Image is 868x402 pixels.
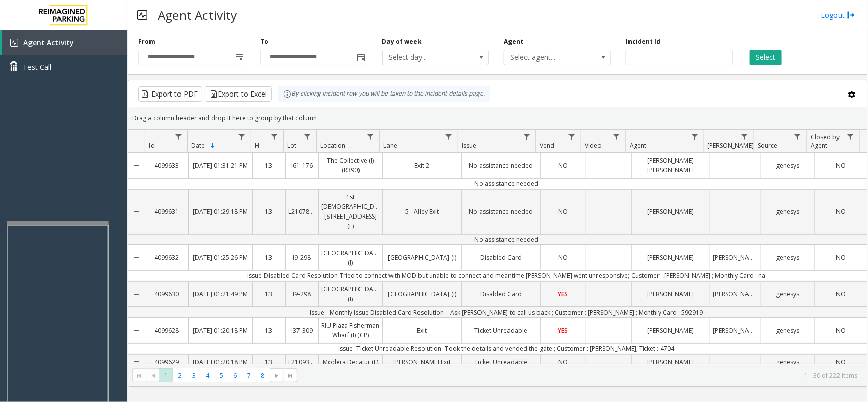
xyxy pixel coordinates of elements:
[558,161,568,170] span: NO
[23,38,74,47] span: Agent Activity
[687,130,701,143] a: Agent Filter Menu
[189,355,252,369] a: [DATE] 01:20:18 PM
[128,185,145,238] a: Collapse Details
[462,158,540,173] a: No assistance needed
[541,323,585,338] a: YES
[761,250,814,265] a: genesys
[253,323,285,338] a: 13
[173,368,187,382] span: Page 2
[632,355,710,369] a: [PERSON_NAME]
[821,10,855,20] a: Logout
[462,355,540,369] a: Ticket Unreadable
[847,10,855,20] img: logout
[189,287,252,301] a: [DATE] 01:21:49 PM
[462,204,540,219] a: No assistance needed
[710,323,761,338] a: [PERSON_NAME]
[191,141,205,150] span: Date
[242,368,256,382] span: Page 7
[844,130,857,143] a: Closed by Agent Filter Menu
[284,368,297,383] span: Go to the last page
[256,368,270,382] span: Page 8
[791,130,804,143] a: Source Filter Menu
[632,153,710,177] a: [PERSON_NAME] [PERSON_NAME]
[520,130,533,143] a: Issue Filter Menu
[189,204,252,219] a: [DATE] 01:29:18 PM
[286,158,318,173] a: I61-176
[383,250,461,265] a: [GEOGRAPHIC_DATA] (I)
[383,50,467,65] span: Select day...
[836,253,846,262] span: NO
[626,37,661,46] label: Incident Id
[442,130,456,143] a: Lane Filter Menu
[138,37,155,46] label: From
[253,204,285,219] a: 13
[128,351,145,374] a: Collapse Details
[145,287,188,301] a: 4099630
[558,290,568,298] span: YES
[836,290,846,298] span: NO
[710,287,761,301] a: [PERSON_NAME]
[270,368,283,383] span: Go to the next page
[541,287,585,301] a: YES
[300,130,314,143] a: Lot Filter Menu
[815,323,867,338] a: NO
[462,323,540,338] a: Ticket Unreadable
[815,287,867,301] a: NO
[708,141,754,150] span: [PERSON_NAME]
[137,3,147,27] img: pageIcon
[541,158,585,173] a: NO
[189,250,252,265] a: [DATE] 01:25:26 PM
[541,355,585,369] a: NO
[758,141,777,150] span: Source
[630,141,646,150] span: Agent
[738,130,752,143] a: Parker Filter Menu
[761,355,814,369] a: genesys
[253,250,285,265] a: 13
[189,323,252,338] a: [DATE] 01:20:18 PM
[286,287,318,301] a: I9-298
[235,130,249,143] a: Date Filter Menu
[286,372,294,380] span: Go to the last page
[383,204,461,219] a: 5 - Alley Exit
[287,141,296,150] span: Lot
[138,86,202,102] button: Export to PDF
[10,39,18,47] img: 'icon'
[260,37,268,46] label: To
[383,287,461,301] a: [GEOGRAPHIC_DATA] (I)
[585,141,602,150] span: Video
[145,250,188,265] a: 4099632
[283,90,291,98] img: infoIcon.svg
[462,141,476,150] span: Issue
[632,323,710,338] a: [PERSON_NAME]
[128,149,145,181] a: Collapse Details
[610,130,623,143] a: Video Filter Menu
[504,50,589,65] span: Select agent...
[541,204,585,219] a: NO
[159,368,173,382] span: Page 1
[632,287,710,301] a: [PERSON_NAME]
[145,270,867,281] td: Issue-Disabled Card Resolution-Tried to connect with MOD but unable to connect and meantime [PERS...
[201,368,215,382] span: Page 4
[462,250,540,265] a: Disabled Card
[215,368,228,382] span: Page 5
[761,204,814,219] a: genesys
[815,204,867,219] a: NO
[632,250,710,265] a: [PERSON_NAME]
[286,323,318,338] a: I37-309
[149,141,155,150] span: Id
[286,250,318,265] a: I9-298
[836,326,846,335] span: NO
[462,287,540,301] a: Disabled Card
[504,37,523,46] label: Agent
[208,142,217,150] span: Sortable
[319,153,382,177] a: The Collective (I) (R390)
[541,250,585,265] a: NO
[171,130,185,143] a: Id Filter Menu
[836,207,846,216] span: NO
[364,130,377,143] a: Location Filter Menu
[145,355,188,369] a: 4099629
[128,130,867,364] div: Data table
[319,318,382,343] a: RIU Plaza Fisherman Wharf (I) (CP)
[2,30,127,55] a: Agent Activity
[761,158,814,173] a: genesys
